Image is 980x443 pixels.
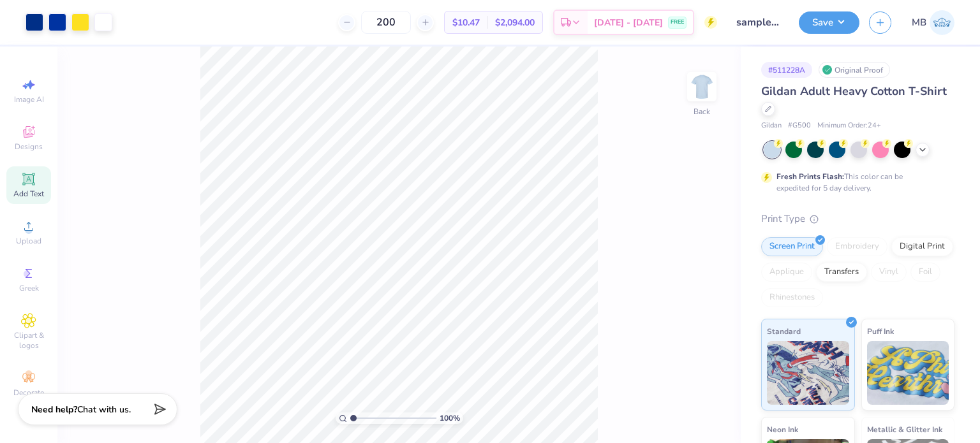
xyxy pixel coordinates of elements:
img: Back [689,74,715,99]
span: Image AI [14,94,44,105]
span: 100 % [440,412,460,424]
div: Rhinestones [761,288,823,307]
div: Applique [761,263,812,282]
img: Standard [767,341,849,405]
span: Gildan Adult Heavy Cotton T-Shirt [761,84,947,99]
span: Greek [19,283,39,293]
input: Untitled Design [727,10,789,35]
div: # 511228A [761,62,812,78]
a: MB [912,10,954,35]
strong: Need help? [31,403,77,416]
div: Embroidery [827,237,887,256]
img: Puff Ink [867,341,949,405]
div: Screen Print [761,237,823,256]
strong: Fresh Prints Flash: [776,171,844,182]
div: Transfers [816,263,867,282]
span: Standard [767,324,801,338]
span: $2,094.00 [495,16,535,29]
div: Print Type [761,212,954,226]
span: Add Text [13,189,44,199]
span: Neon Ink [767,423,798,436]
span: # G500 [788,120,811,131]
input: – – [361,11,411,34]
span: $10.47 [452,16,480,29]
span: Gildan [761,120,782,131]
span: MB [912,15,926,30]
div: Foil [910,263,940,282]
div: Back [694,106,710,117]
span: Upload [16,236,41,246]
span: Puff Ink [867,324,894,338]
div: This color can be expedited for 5 day delivery. [776,171,933,194]
span: Clipart & logos [6,330,51,351]
div: Original Proof [819,62,890,78]
span: FREE [671,18,684,27]
span: [DATE] - [DATE] [594,16,663,29]
div: Digital Print [891,237,953,256]
span: Designs [15,142,43,152]
span: Decorate [13,388,44,398]
span: Chat with us. [77,403,131,416]
div: Vinyl [871,263,907,282]
button: Save [799,11,859,34]
span: Minimum Order: 24 + [817,120,881,131]
span: Metallic & Glitter Ink [867,423,942,436]
img: Marianne Bagtang [930,10,954,35]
